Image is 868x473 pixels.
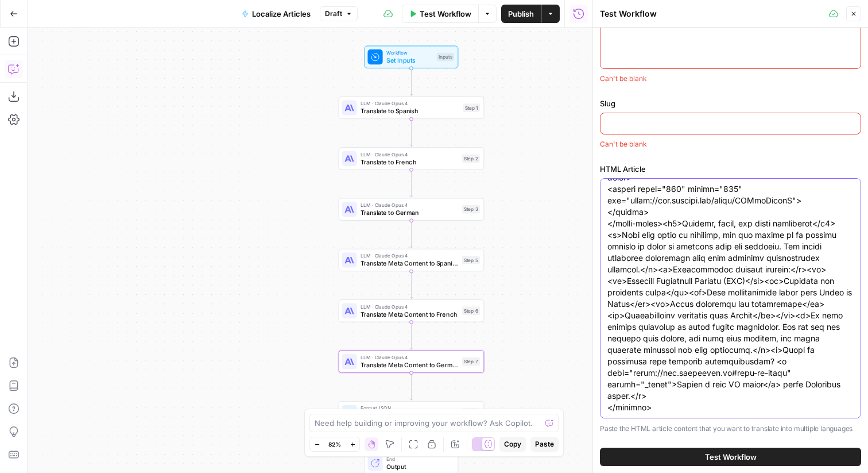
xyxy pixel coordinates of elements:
[504,439,521,449] span: Copy
[410,271,413,298] g: Edge from step_5 to step_6
[499,437,526,452] button: Copy
[386,49,433,56] span: Workflow
[462,154,480,163] div: Step 2
[410,221,413,248] g: Edge from step_3 to step_5
[600,98,861,109] label: Slug
[420,8,471,20] span: Test Workflow
[508,8,534,20] span: Publish
[361,157,458,166] span: Translate to French
[339,147,485,170] div: LLM · Claude Opus 4Translate to FrenchStep 2
[600,448,861,466] button: Test Workflow
[361,252,458,260] span: LLM · Claude Opus 4
[463,103,479,112] div: Step 1
[339,97,485,119] div: LLM · Claude Opus 4Translate to SpanishStep 1
[410,68,413,95] g: Edge from start to step_1
[437,53,454,61] div: Inputs
[361,151,458,158] span: LLM · Claude Opus 4
[339,401,485,424] div: Format JSONFormat Translation ResultsStep 4
[361,353,458,361] span: LLM · Claude Opus 4
[386,462,450,471] span: Output
[410,170,413,197] g: Edge from step_2 to step_3
[328,440,341,449] span: 82%
[361,360,458,370] span: Translate Meta Content to German
[339,46,485,68] div: WorkflowSet InputsInputs
[600,74,861,84] div: Can't be blank
[386,56,433,65] span: Set Inputs
[530,437,559,452] button: Paste
[600,139,861,149] div: Can't be blank
[410,322,413,349] g: Edge from step_6 to step_7
[462,357,480,366] div: Step 7
[339,299,485,322] div: LLM · Claude Opus 4Translate Meta Content to FrenchStep 6
[339,198,485,221] div: LLM · Claude Opus 4Translate to GermanStep 3
[600,423,861,434] p: Paste the HTML article content that you want to translate into multiple languages
[402,5,478,23] button: Test Workflow
[339,249,485,271] div: LLM · Claude Opus 4Translate Meta Content to SpanishStep 5
[361,106,459,116] span: Translate to Spanish
[462,306,480,315] div: Step 6
[325,9,342,19] span: Draft
[410,119,413,146] g: Edge from step_1 to step_2
[462,205,480,214] div: Step 3
[705,451,757,463] span: Test Workflow
[339,351,485,373] div: LLM · Claude Opus 4Translate Meta Content to GermanStep 7
[361,303,458,310] span: LLM · Claude Opus 4
[535,439,554,449] span: Paste
[252,8,311,20] span: Localize Articles
[361,100,459,107] span: LLM · Claude Opus 4
[361,309,458,318] span: Translate Meta Content to French
[361,405,458,412] span: Format JSON
[320,6,358,21] button: Draft
[600,163,861,175] label: HTML Article
[501,5,541,23] button: Publish
[361,259,458,268] span: Translate Meta Content to Spanish
[462,256,480,264] div: Step 5
[361,208,458,217] span: Translate to German
[235,5,317,23] button: Localize Articles
[386,455,450,463] span: End
[361,201,458,209] span: LLM · Claude Opus 4
[410,373,413,400] g: Edge from step_7 to step_4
